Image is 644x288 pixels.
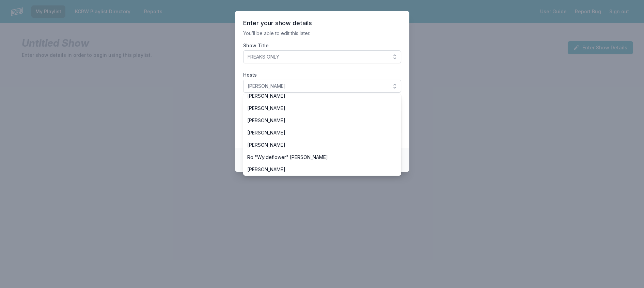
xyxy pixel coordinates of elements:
[243,80,401,93] button: [PERSON_NAME]
[247,105,389,112] span: [PERSON_NAME]
[247,142,389,148] span: [PERSON_NAME]
[243,42,401,49] label: Show Title
[248,53,387,60] span: FREAKS ONLY
[247,129,389,136] span: [PERSON_NAME]
[247,154,389,161] span: Ro "Wyldeflower" [PERSON_NAME]
[243,71,401,78] label: Hosts
[247,166,389,173] span: [PERSON_NAME]
[248,83,387,90] span: [PERSON_NAME]
[247,117,389,124] span: [PERSON_NAME]
[243,19,401,27] header: Enter your show details
[243,30,401,37] p: You’ll be able to edit this later.
[243,50,401,63] button: FREAKS ONLY
[247,93,389,99] span: [PERSON_NAME]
